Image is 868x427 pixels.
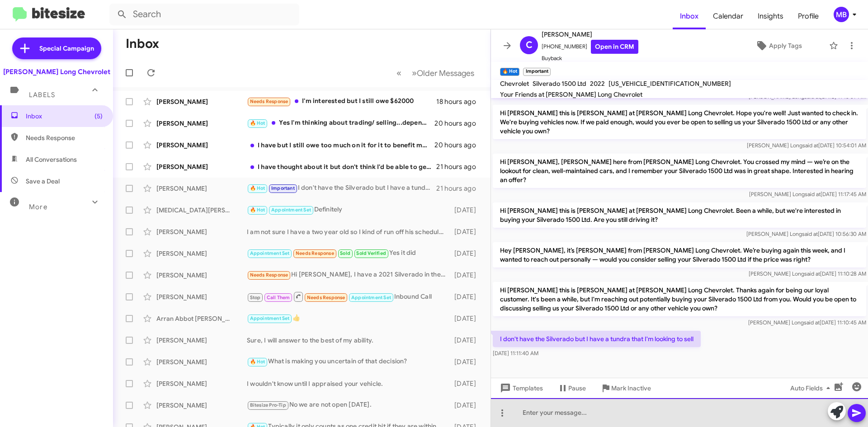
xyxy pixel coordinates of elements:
[247,248,450,258] div: Yes it did
[748,319,866,326] span: [PERSON_NAME] Long [DATE] 11:10:45 AM
[493,350,538,357] span: [DATE] 11:11:40 AM
[247,162,436,171] div: I have thought about it but don't think I'd be able to get into something with how much negative ...
[296,250,334,256] span: Needs Response
[732,38,825,54] button: Apply Tags
[156,119,247,128] div: [PERSON_NAME]
[250,295,261,300] span: Stop
[26,133,103,142] span: Needs Response
[417,68,474,78] span: Older Messages
[396,67,401,79] span: «
[271,207,311,213] span: Appointment Set
[250,315,290,321] span: Appointment Set
[493,105,866,139] p: Hi [PERSON_NAME] this is [PERSON_NAME] at [PERSON_NAME] Long Chevrolet. Hope you're well! Just wa...
[250,402,286,408] span: Bitesize Pro-Tip
[392,64,480,82] nav: Page navigation example
[340,250,350,256] span: Sold
[493,154,866,188] p: Hi [PERSON_NAME], [PERSON_NAME] here from [PERSON_NAME] Long Chevrolet. You crossed my mind — we’...
[450,249,483,258] div: [DATE]
[250,250,290,256] span: Appointment Set
[29,203,47,211] span: More
[533,80,586,88] span: Silverado 1500 Ltd
[450,314,483,323] div: [DATE]
[156,141,247,150] div: [PERSON_NAME]
[247,96,436,107] div: I'm interested but I still owe $62000
[356,250,386,256] span: Sold Verified
[611,380,651,396] span: Mark Inactive
[156,271,247,280] div: [PERSON_NAME]
[247,118,434,128] div: Yes I'm thinking about trading/ selling...depends on the deal
[250,99,288,104] span: Needs Response
[250,207,265,213] span: 🔥 Hot
[250,185,265,191] span: 🔥 Hot
[498,380,543,396] span: Templates
[450,401,483,410] div: [DATE]
[706,3,750,29] a: Calendar
[156,249,247,258] div: [PERSON_NAME]
[747,142,866,149] span: [PERSON_NAME] Long [DATE] 10:54:01 AM
[434,119,483,128] div: 20 hours ago
[493,282,866,316] p: Hi [PERSON_NAME] this is [PERSON_NAME] at [PERSON_NAME] Long Chevrolet. Thanks again for being ou...
[247,400,450,410] div: No we are not open [DATE].
[450,271,483,280] div: [DATE]
[250,272,288,278] span: Needs Response
[450,379,483,388] div: [DATE]
[834,7,849,22] div: MB
[791,3,826,29] a: Profile
[250,359,265,365] span: 🔥 Hot
[156,97,247,106] div: [PERSON_NAME]
[802,142,818,149] span: said at
[247,227,450,236] div: I am not sure I have a two year old so I kind of run off his schedule lol but I will come by when...
[3,67,110,76] div: [PERSON_NAME] Long Chevrolet
[247,379,450,388] div: I wouldn't know until I appraised your vehicle.
[500,90,642,99] span: Your Friends at [PERSON_NAME] Long Chevrolet
[493,202,866,228] p: Hi [PERSON_NAME] this is [PERSON_NAME] at [PERSON_NAME] Long Chevrolet. Been a while, but we're i...
[247,205,450,215] div: Definitely
[804,319,820,326] span: said at
[250,120,265,126] span: 🔥 Hot
[591,40,638,54] a: Open in CRM
[29,91,55,99] span: Labels
[247,183,436,193] div: I don't have the Silverado but I have a tundra that I'm looking to sell
[436,184,483,193] div: 21 hours ago
[247,336,450,345] div: Sure, I will answer to the best of my ability.
[391,64,407,82] button: Previous
[436,97,483,106] div: 18 hours ago
[450,357,483,366] div: [DATE]
[593,380,658,396] button: Mark Inactive
[802,230,818,237] span: said at
[450,227,483,236] div: [DATE]
[434,141,483,150] div: 20 hours ago
[790,380,834,396] span: Auto Fields
[826,7,858,22] button: MB
[247,291,450,302] div: Inbound Call
[156,227,247,236] div: [PERSON_NAME]
[550,380,593,396] button: Pause
[247,357,450,367] div: What is making you uncertain of that decision?
[156,162,247,171] div: [PERSON_NAME]
[609,80,731,88] span: [US_VEHICLE_IDENTIFICATION_NUMBER]
[247,270,450,280] div: Hi [PERSON_NAME], I have a 2021 Silverado in there waiting for a new motor . It's been there for ...
[156,292,247,301] div: [PERSON_NAME]
[493,242,866,267] p: Hey [PERSON_NAME], it’s [PERSON_NAME] from [PERSON_NAME] Long Chevrolet. We’re buying again this ...
[673,3,706,29] a: Inbox
[39,44,94,53] span: Special Campaign
[271,185,295,191] span: Important
[267,295,290,300] span: Call Them
[568,380,586,396] span: Pause
[156,206,247,215] div: [MEDICAL_DATA][PERSON_NAME]
[26,112,103,121] span: Inbox
[26,155,77,164] span: All Conversations
[749,270,866,277] span: [PERSON_NAME] Long [DATE] 11:10:28 AM
[412,67,417,79] span: »
[156,314,247,323] div: Arran Abbot [PERSON_NAME]
[26,177,60,186] span: Save a Deal
[94,112,103,121] span: (5)
[156,379,247,388] div: [PERSON_NAME]
[590,80,605,88] span: 2022
[500,80,529,88] span: Chevrolet
[450,292,483,301] div: [DATE]
[493,331,701,347] p: I don't have the Silverado but I have a tundra that I'm looking to sell
[500,68,519,76] small: 🔥 Hot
